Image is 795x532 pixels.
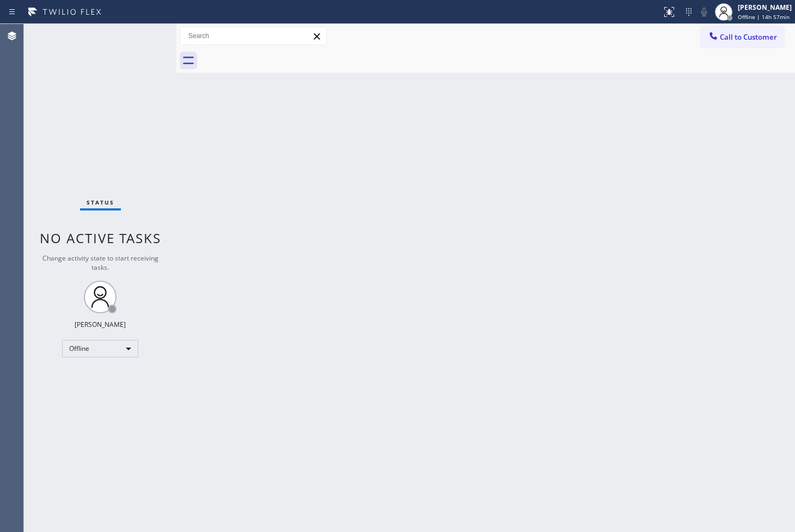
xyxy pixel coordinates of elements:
div: [PERSON_NAME] [75,320,126,329]
div: Offline [62,340,138,357]
div: [PERSON_NAME] [738,3,792,12]
input: Search [180,27,326,45]
span: Change activity state to start receiving tasks. [42,253,158,272]
span: Call to Customer [720,32,777,42]
button: Call to Customer [701,27,784,47]
button: Mute [696,4,712,20]
span: Offline | 14h 57min [738,13,790,21]
span: Status [87,199,114,206]
span: No active tasks [40,229,161,247]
